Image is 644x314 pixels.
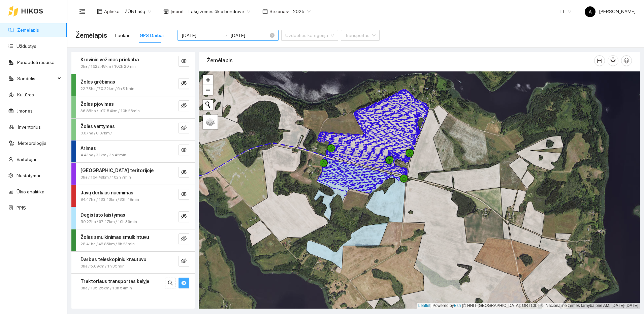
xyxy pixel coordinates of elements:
[17,92,34,97] a: Kultūros
[454,303,461,308] a: Esri
[179,189,189,200] button: eye-invisible
[71,252,195,274] div: Darbas teleskopiniu krautuvu0ha / 5.09km / 1h 35mineye-invisible
[80,219,137,225] span: 59.27ha / 97.17km / 10h 39min
[17,43,36,49] a: Užduotys
[125,6,151,17] span: ŽŪB Lašų
[589,6,592,17] span: A
[181,214,187,220] span: eye-invisible
[79,8,85,14] span: menu-fold
[71,185,195,207] div: Javų derliaus nuėmimas84.47ha / 133.13km / 33h 48mineye-invisible
[203,85,213,95] a: Zoom out
[418,303,430,308] a: Leaflet
[181,125,187,131] span: eye-invisible
[270,33,275,38] span: close-circle
[17,60,56,65] a: Panaudoti resursai
[17,72,56,85] span: Sandėlis
[179,278,189,288] button: eye
[80,86,134,92] span: 22.73ha / 70.22km / 6h 31min
[203,100,213,110] button: Initiate a new search
[189,6,250,17] span: Lašų žemės ūkio bendrovė
[179,123,189,133] button: eye-invisible
[80,279,149,284] strong: Traktoriaus transportas kelyje
[207,51,594,70] div: Žemėlapis
[179,145,189,155] button: eye-invisible
[585,9,636,14] span: [PERSON_NAME]
[222,33,228,38] span: swap-right
[75,5,89,18] button: menu-fold
[80,212,125,218] strong: Degistato laistymas
[594,55,605,66] button: column-width
[179,56,189,67] button: eye-invisible
[293,6,311,17] span: 2025
[206,75,210,84] span: +
[80,146,96,151] strong: Arimas
[230,32,268,39] input: Pabaigos data
[222,33,228,38] span: to
[181,58,187,65] span: eye-invisible
[71,119,195,140] div: Žolės vartymas0.07ha / 0.07km /eye-invisible
[71,163,195,185] div: [GEOGRAPHIC_DATA] teritorijoje0ha / 164.49km / 102h 7mineye-invisible
[181,147,187,154] span: eye-invisible
[179,256,189,266] button: eye-invisible
[17,108,33,114] a: Įmonės
[80,174,131,181] span: 0ha / 164.49km / 102h 7min
[179,167,189,178] button: eye-invisible
[18,140,46,146] a: Meteorologija
[80,130,112,136] span: 0.07ha / 0.07km /
[179,233,189,244] button: eye-invisible
[80,168,154,173] strong: [GEOGRAPHIC_DATA] teritorijoje
[80,241,135,247] span: 28.41ha / 48.85km / 6h 23min
[182,32,220,39] input: Pradžios data
[560,6,571,17] span: LT
[71,52,195,74] div: Krovinio vežimas priekaba0ha / 1622.48km / 102h 20mineye-invisible
[594,58,605,63] span: column-width
[80,190,133,195] strong: Javų derliaus nuėmimas
[165,278,176,288] button: search
[80,196,139,203] span: 84.47ha / 133.13km / 33h 48min
[80,57,139,62] strong: Krovinio vežimas priekaba
[179,78,189,89] button: eye-invisible
[181,236,187,242] span: eye-invisible
[462,303,463,308] span: |
[80,63,136,70] span: 0ha / 1622.48km / 102h 20min
[17,189,44,194] a: Ūkio analitika
[71,274,195,295] div: Traktoriaus transportas kelyje0ha / 195.25km / 18h 54minsearcheye
[80,234,149,240] strong: Žolės smulkinimas smulkintuvu
[71,96,195,118] div: Žolės pjovimas36.85ha / 107.54km / 10h 28mineye-invisible
[80,257,146,262] strong: Darbas teleskopiniu krautuvu
[163,9,169,14] span: shop
[168,280,173,287] span: search
[71,74,195,96] div: Žolės grėbimas22.73ha / 70.22km / 6h 31mineye-invisible
[179,211,189,222] button: eye-invisible
[80,152,126,158] span: 4.43ha / 31km / 3h 42min
[80,101,114,107] strong: Žolės pjovimas
[181,280,187,287] span: eye
[181,103,187,109] span: eye-invisible
[203,75,213,85] a: Zoom in
[75,30,107,41] span: Žemėlapis
[18,124,41,130] a: Inventorius
[17,27,39,33] a: Žemėlapis
[80,263,125,270] span: 0ha / 5.09km / 1h 35min
[179,100,189,111] button: eye-invisible
[17,173,40,178] a: Nustatymai
[17,157,36,162] a: Vartotojai
[104,8,121,15] span: Aplinka :
[71,207,195,229] div: Degistato laistymas59.27ha / 97.17km / 10h 39mineye-invisible
[80,285,132,291] span: 0ha / 195.25km / 18h 54min
[80,124,115,129] strong: Žolės vartymas
[181,169,187,176] span: eye-invisible
[203,115,218,129] a: Layers
[181,81,187,87] span: eye-invisible
[417,303,640,309] div: | Powered by © HNIT-[GEOGRAPHIC_DATA]; ORT10LT ©, Nacionalinė žemės tarnyba prie AM, [DATE]-[DATE]
[269,8,289,15] span: Sezonas :
[181,191,187,198] span: eye-invisible
[97,9,102,14] span: layout
[71,140,195,162] div: Arimas4.43ha / 31km / 3h 42mineye-invisible
[140,32,164,39] div: GPS Darbai
[80,79,115,85] strong: Žolės grėbimas
[17,205,26,211] a: PPIS
[71,229,195,251] div: Žolės smulkinimas smulkintuvu28.41ha / 48.85km / 6h 23mineye-invisible
[115,32,129,39] div: Laukai
[170,8,185,15] span: Įmonė :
